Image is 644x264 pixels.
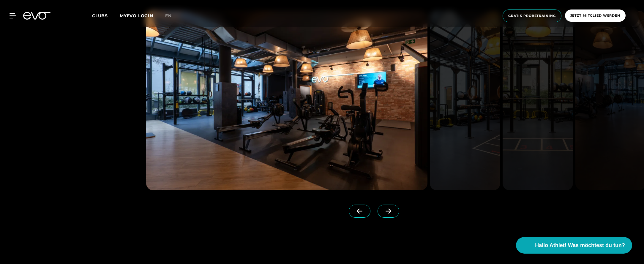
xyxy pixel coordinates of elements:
[165,12,179,19] a: en
[535,241,625,249] span: Hallo Athlet! Was möchtest du tun?
[92,13,108,18] span: Clubs
[120,13,153,18] a: MYEVO LOGIN
[501,10,563,22] a: Gratis Probetraining
[570,13,620,18] span: Jetzt Mitglied werden
[430,11,500,190] img: evofitness
[92,13,120,18] a: Clubs
[165,13,172,18] span: en
[563,10,627,22] a: Jetzt Mitglied werden
[508,13,556,18] span: Gratis Probetraining
[503,11,573,190] img: evofitness
[516,237,632,254] button: Hallo Athlet! Was möchtest du tun?
[146,11,427,190] img: evofitness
